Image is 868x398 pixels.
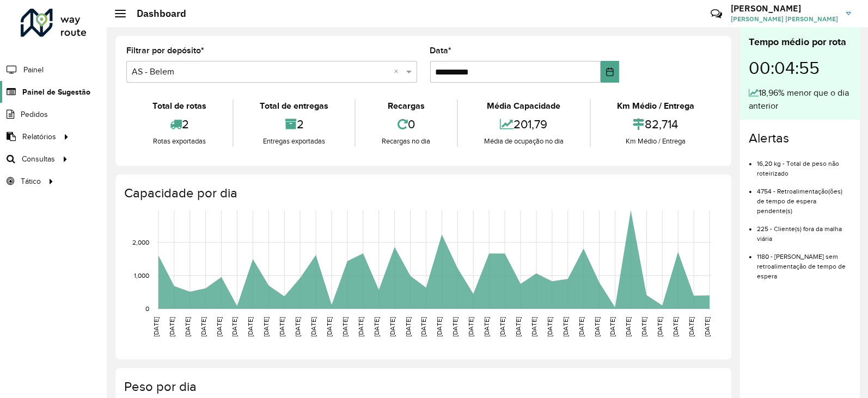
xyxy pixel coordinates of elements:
[236,136,352,147] div: Entregas exportadas
[749,130,851,146] h4: Alertas
[499,317,506,337] text: [DATE]
[294,317,301,337] text: [DATE]
[515,317,522,337] text: [DATE]
[129,136,230,147] div: Rotas exportadas
[262,317,270,337] text: [DATE]
[451,317,459,337] text: [DATE]
[461,136,587,147] div: Média de ocupação no dia
[546,317,553,337] text: [DATE]
[467,317,474,337] text: [DATE]
[688,317,695,337] text: [DATE]
[530,317,537,337] text: [DATE]
[594,136,718,147] div: Km Médio / Entrega
[21,109,48,120] span: Pedidos
[341,317,349,337] text: [DATE]
[601,61,619,83] button: Choose Date
[184,317,191,337] text: [DATE]
[216,317,223,337] text: [DATE]
[672,317,679,337] text: [DATE]
[22,86,90,98] span: Painel de Sugestão
[562,317,569,337] text: [DATE]
[124,185,720,201] h4: Capacidade por dia
[757,151,851,178] li: 16,20 kg - Total de peso não roteirizado
[132,239,149,246] text: 2,000
[625,317,632,337] text: [DATE]
[757,216,851,244] li: 225 - Cliente(s) fora da malha viária
[461,100,587,113] div: Média Capacidade
[731,14,838,24] span: [PERSON_NAME] [PERSON_NAME]
[405,317,412,337] text: [DATE]
[126,8,186,20] h2: Dashboard
[168,317,175,337] text: [DATE]
[326,317,333,337] text: [DATE]
[420,317,427,337] text: [DATE]
[236,100,352,113] div: Total de entregas
[394,65,404,78] span: Clear all
[389,317,396,337] text: [DATE]
[358,136,454,147] div: Recargas no dia
[145,305,149,312] text: 0
[310,317,317,337] text: [DATE]
[757,244,851,281] li: 1180 - [PERSON_NAME] sem retroalimentação de tempo de espera
[749,49,851,86] div: 00:04:55
[594,100,718,113] div: Km Médio / Entrega
[594,113,718,136] div: 82,714
[200,317,207,337] text: [DATE]
[231,317,238,337] text: [DATE]
[126,44,204,57] label: Filtrar por depósito
[134,272,149,279] text: 1,000
[373,317,380,337] text: [DATE]
[124,379,720,395] h4: Peso por dia
[436,317,443,337] text: [DATE]
[483,317,490,337] text: [DATE]
[705,2,728,26] a: Contato Rápido
[704,317,711,337] text: [DATE]
[23,64,44,76] span: Painel
[22,131,56,142] span: Relatórios
[461,113,587,136] div: 201,79
[236,113,352,136] div: 2
[749,35,851,49] div: Tempo médio por rota
[129,100,230,113] div: Total de rotas
[757,178,851,216] li: 4754 - Retroalimentação(ões) de tempo de espera pendente(s)
[430,44,452,57] label: Data
[152,317,160,337] text: [DATE]
[578,317,585,337] text: [DATE]
[731,3,838,14] h3: [PERSON_NAME]
[609,317,616,337] text: [DATE]
[358,113,454,136] div: 0
[129,113,230,136] div: 2
[640,317,647,337] text: [DATE]
[358,100,454,113] div: Recargas
[656,317,663,337] text: [DATE]
[278,317,285,337] text: [DATE]
[247,317,254,337] text: [DATE]
[21,176,41,187] span: Tático
[594,317,601,337] text: [DATE]
[749,86,851,113] div: 18,96% menor que o dia anterior
[357,317,364,337] text: [DATE]
[22,153,55,165] span: Consultas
